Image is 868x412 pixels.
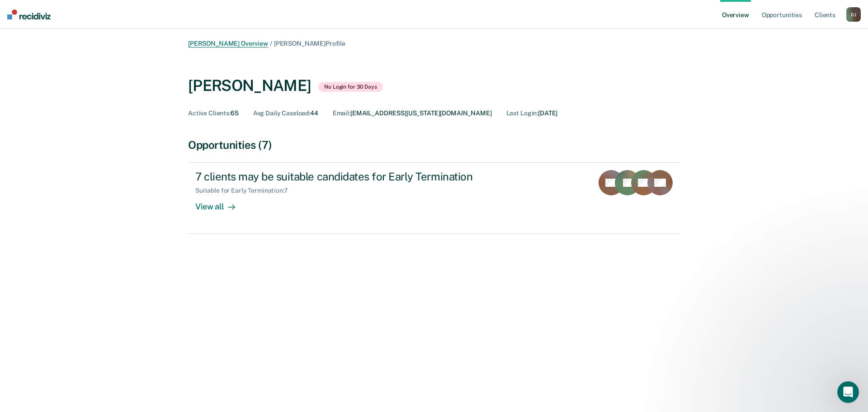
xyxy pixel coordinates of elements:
[188,40,268,47] a: [PERSON_NAME] Overview
[195,187,295,194] div: Suitable for Early Termination : 7
[506,109,538,117] span: Last Login :
[846,7,861,22] div: D J
[846,7,861,22] button: DJ
[318,82,383,92] span: No Login for 30 Days
[188,138,680,152] div: Opportunities (7)
[188,162,680,234] a: 7 clients may be suitable candidates for Early TerminationSuitable for Early Termination:7View all
[253,109,310,117] span: Avg Daily Caseload :
[837,381,859,403] iframe: Intercom live chat
[268,40,274,47] span: /
[274,40,345,47] span: [PERSON_NAME] Profile
[195,194,246,212] div: View all
[253,109,318,117] div: 44
[7,9,51,19] img: Recidiviz
[195,170,513,183] div: 7 clients may be suitable candidates for Early Termination
[188,76,311,95] div: [PERSON_NAME]
[333,109,492,117] div: [EMAIL_ADDRESS][US_STATE][DOMAIN_NAME]
[506,109,558,117] div: [DATE]
[333,109,350,117] span: Email :
[188,109,239,117] div: 65
[188,109,231,117] span: Active Clients :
